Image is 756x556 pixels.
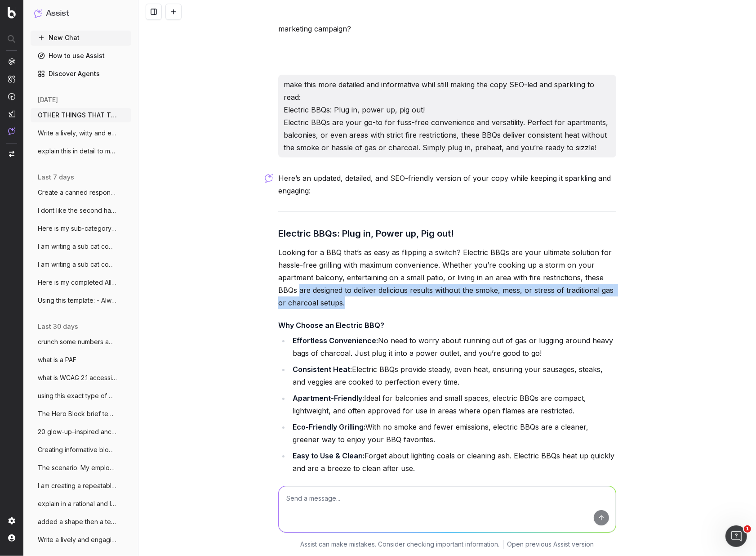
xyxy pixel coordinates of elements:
img: Assist [8,127,15,135]
li: No need to worry about running out of gas or lugging around heavy bags of charcoal. Just plug it ... [290,334,616,359]
span: Create a canned response from online fra [38,188,117,197]
span: what is WCAG 2.1 accessibility requireme [38,373,117,382]
span: I dont like the second half of this sent [38,206,117,215]
button: added a shape then a text box within on [31,515,131,529]
li: With no smoke and fewer emissions, electric BBQs are a cleaner, greener way to enjoy your BBQ fav... [290,421,616,446]
li: Forget about lighting coals or cleaning ash. Electric BBQs heat up quickly and are a breeze to cl... [290,449,616,475]
button: what is a PAF [31,353,131,367]
span: I am creating a repeatable prompt to gen [38,481,117,490]
img: Setting [8,517,15,525]
span: crunch some numbers and gather data to g [38,337,117,346]
img: My account [8,534,15,542]
button: Assist [34,7,128,20]
button: I am creating a repeatable prompt to gen [31,479,131,493]
button: Creating informative block (of this leng [31,443,131,457]
span: The Hero Block brief template Engaging [38,409,117,418]
img: Intelligence [8,75,15,83]
span: last 7 days [38,173,74,182]
li: Ideal for balconies and small spaces, electric BBQs are compact, lightweight, and often approved ... [290,392,616,417]
button: Here is my completed All BBQs content pa [31,275,131,290]
span: Here is my completed All BBQs content pa [38,278,117,287]
span: Here is my sub-category content brief fo [38,224,117,233]
span: I am writing a sub cat content creation [38,260,117,269]
button: Using this template: - Always use simple [31,293,131,308]
button: The Hero Block brief template Engaging [31,407,131,421]
img: Analytics [8,58,15,65]
button: what is WCAG 2.1 accessibility requireme [31,371,131,385]
button: New Chat [31,31,131,45]
p: Here’s an updated, detailed, and SEO-friendly version of your copy while keeping it sparkling and... [278,172,616,197]
button: Here is my sub-category content brief fo [31,221,131,236]
h3: Electric BBQs: Plug in, Power up, Pig out! [278,226,616,241]
button: explain this in detail to me (ecommerce [31,144,131,158]
button: 20 glow-up–inspired anchor text lines fo [31,425,131,439]
span: added a shape then a text box within on [38,517,117,526]
img: Switch project [9,151,14,157]
span: Write a lively, witty and engaging meta [38,129,117,138]
span: last 30 days [38,322,78,331]
span: explain in a rational and logical manner [38,499,117,508]
a: Open previous Assist version [507,540,594,549]
strong: Eco-Friendly Grilling: [293,422,365,431]
img: Assist [34,9,42,18]
span: what is a PAF [38,355,76,364]
a: Discover Agents [31,67,131,81]
span: 1 [744,525,751,533]
p: make this more detailed and informative whil still making the copy SEO-led and sparkling to read:... [284,78,611,154]
strong: Effortless Convenience: [293,336,378,345]
strong: Consistent Heat: [293,365,352,374]
h1: Assist [46,7,69,20]
span: OTHER THINGS THAT TIE IN WITH THIS AUSSI [38,111,117,120]
button: explain in a rational and logical manner [31,497,131,511]
img: Botify assist logo [265,174,273,183]
span: The scenario: My employee is on to a sec [38,463,117,472]
span: Creating informative block (of this leng [38,445,117,454]
button: Create a canned response from online fra [31,185,131,200]
button: Write a lively, witty and engaging meta [31,126,131,140]
strong: Easy to Use & Clean: [293,451,365,460]
button: The scenario: My employee is on to a sec [31,461,131,475]
button: I dont like the second half of this sent [31,203,131,218]
a: How to use Assist [31,49,131,63]
strong: Apartment-Friendly: [293,394,364,403]
p: Assist can make mistakes. Consider checking important information. [301,540,500,549]
span: using this exact type of content templat [38,391,117,400]
iframe: Intercom live chat [725,525,747,547]
span: 20 glow-up–inspired anchor text lines fo [38,427,117,436]
button: Write a lively and engaging metadescript [31,533,131,547]
li: Electric BBQs provide steady, even heat, ensuring your sausages, steaks, and veggies are cooked t... [290,363,616,388]
span: Using this template: - Always use simple [38,296,117,305]
p: Looking for a BBQ that’s as easy as flipping a switch? Electric BBQs are your ultimate solution f... [278,246,616,309]
span: Write a lively and engaging metadescript [38,535,117,544]
img: Botify logo [8,7,16,18]
img: Studio [8,110,15,117]
img: Activation [8,93,15,100]
button: crunch some numbers and gather data to g [31,335,131,349]
button: I am writing a sub cat content creation [31,239,131,254]
span: I am writing a sub cat content creation [38,242,117,251]
h4: Why Choose an Electric BBQ? [278,320,616,331]
button: OTHER THINGS THAT TIE IN WITH THIS AUSSI [31,108,131,122]
button: using this exact type of content templat [31,389,131,403]
button: I am writing a sub cat content creation [31,257,131,272]
span: explain this in detail to me (ecommerce [38,147,117,156]
span: [DATE] [38,95,58,104]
